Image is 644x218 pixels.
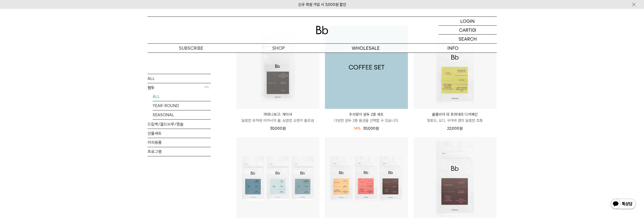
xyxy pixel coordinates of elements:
a: 콜롬비아 라 프라데라 디카페인 청포도, 오디, 구아바 잼의 달콤한 조화 [413,111,496,124]
p: 추석맞이 원두 2종 세트 [325,111,408,118]
a: 신규 회원 가입 시 3,000원 할인 [298,2,346,7]
p: (0) [471,26,476,34]
a: 커피용품 [148,138,211,147]
span: 원 [459,126,463,131]
a: 마라니유크: 게이샤 달콤한 유자와 아카시아 꿀, 상큼한 오렌지 블로섬 [236,111,319,124]
p: 청포도, 오디, 구아바 잼의 달콤한 조화 [413,118,496,124]
a: 드립백/콜드브루/캡슐 [148,120,211,128]
a: 선물세트 [148,129,211,138]
a: 추석맞이 원두 2종 세트 다양한 원두 2종 옵션을 선택할 수 있습니다. [325,111,408,124]
a: SUBSCRIBE [148,44,235,53]
p: SEARCH [459,35,477,43]
span: 원 [282,126,286,131]
p: 마라니유크: 게이샤 [236,111,319,118]
img: 카카오톡 채널 1:1 채팅 버튼 [610,198,636,210]
span: 30,000 [363,126,379,131]
a: CART (0) [439,26,497,35]
a: ALL [153,92,211,101]
p: 달콤한 유자와 아카시아 꿀, 상큼한 오렌지 블로섬 [236,118,319,124]
p: CART [459,26,471,34]
a: SHOP [235,44,322,53]
span: 원 [376,126,379,131]
a: 추석맞이 원두 2종 세트 [325,26,408,109]
span: 22,000 [447,126,463,131]
img: 로고 [316,26,328,34]
p: 콜롬비아 라 프라데라 디카페인 [413,111,496,118]
a: 프로그램 [148,147,211,156]
p: LOGIN [460,17,475,25]
div: 14% [354,125,361,131]
img: 마라니유크: 게이샤 [236,26,319,109]
p: 원두 [148,83,211,92]
img: 1000001199_add2_013.jpg [325,26,408,109]
img: 콜롬비아 라 프라데라 디카페인 [413,26,496,109]
p: 다양한 원두 2종 옵션을 선택할 수 있습니다. [325,118,408,124]
a: ALL [148,74,211,83]
a: YEAR-ROUND [153,101,211,110]
p: INFO [409,44,497,53]
a: SEASONAL [153,110,211,119]
p: WHOLESALE [322,44,409,53]
a: LOGIN [439,17,497,26]
span: 30,000 [270,126,286,131]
